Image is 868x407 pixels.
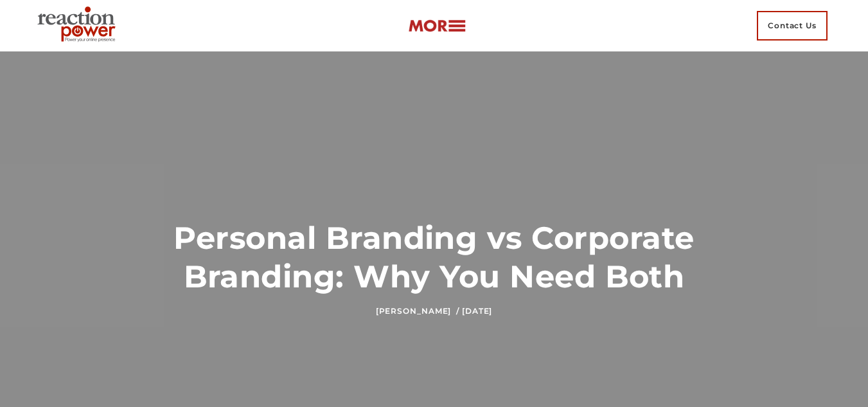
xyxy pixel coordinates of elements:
img: Executive Branding | Personal Branding Agency [32,3,125,49]
time: [DATE] [462,306,492,316]
img: more-btn.png [408,19,466,33]
a: [PERSON_NAME] / [376,306,459,316]
span: Contact Us [757,11,828,41]
h1: Personal Branding vs Corporate Branding: Why You Need Both [165,219,703,296]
